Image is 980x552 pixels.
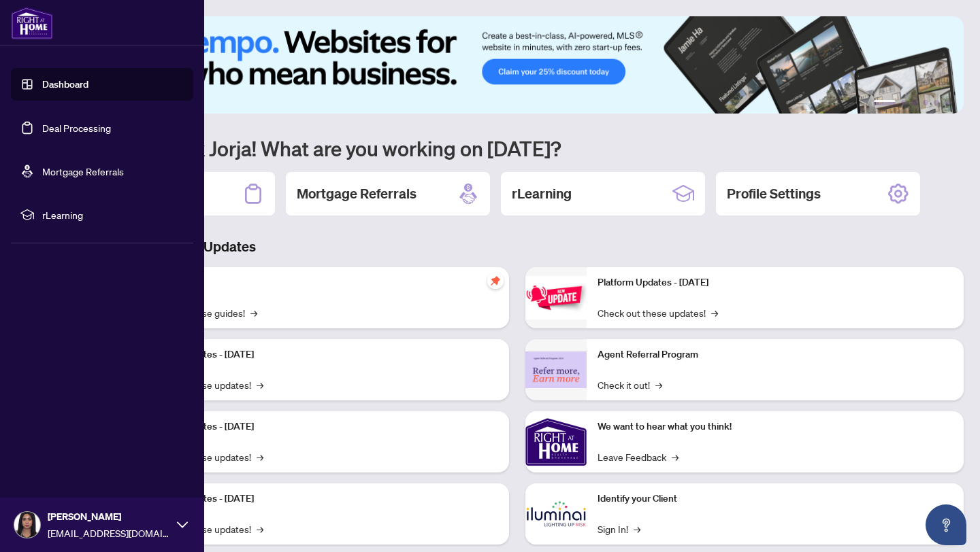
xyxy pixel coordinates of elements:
[525,276,587,319] img: Platform Updates - June 23, 2025
[672,449,679,464] span: →
[71,135,964,161] h1: Welcome back Jorja! What are you working on [DATE]?
[598,377,662,392] a: Check it out!→
[42,165,124,177] a: Mortgage Referrals
[634,521,640,536] span: →
[525,411,587,472] img: We want to hear what you think!
[42,207,184,222] span: rLearning
[874,100,896,105] button: 1
[598,491,953,506] p: Identify your Client
[525,483,587,545] img: Identify your Client
[48,509,170,524] span: [PERSON_NAME]
[257,449,263,464] span: →
[297,184,416,203] h2: Mortgage Referrals
[727,184,821,203] h2: Profile Settings
[250,305,257,320] span: →
[525,351,587,389] img: Agent Referral Program
[598,275,953,290] p: Platform Updates - [DATE]
[487,273,504,289] span: pushpin
[257,521,263,536] span: →
[945,100,950,105] button: 6
[923,100,928,105] button: 4
[598,347,953,362] p: Agent Referral Program
[42,78,88,90] a: Dashboard
[901,100,906,105] button: 2
[512,184,572,203] h2: rLearning
[912,100,917,105] button: 3
[711,305,718,320] span: →
[143,419,498,434] p: Platform Updates - [DATE]
[257,377,263,392] span: →
[655,377,662,392] span: →
[926,504,966,545] button: Open asap
[598,419,953,434] p: We want to hear what you think!
[71,237,964,256] h3: Brokerage & Industry Updates
[143,275,498,290] p: Self-Help
[598,305,718,320] a: Check out these updates!→
[143,347,498,362] p: Platform Updates - [DATE]
[14,512,40,538] img: Profile Icon
[42,122,111,134] a: Deal Processing
[934,100,939,105] button: 5
[11,7,53,39] img: logo
[71,16,964,114] img: Slide 0
[48,525,170,540] span: [EMAIL_ADDRESS][DOMAIN_NAME]
[598,449,679,464] a: Leave Feedback→
[143,491,498,506] p: Platform Updates - [DATE]
[598,521,640,536] a: Sign In!→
